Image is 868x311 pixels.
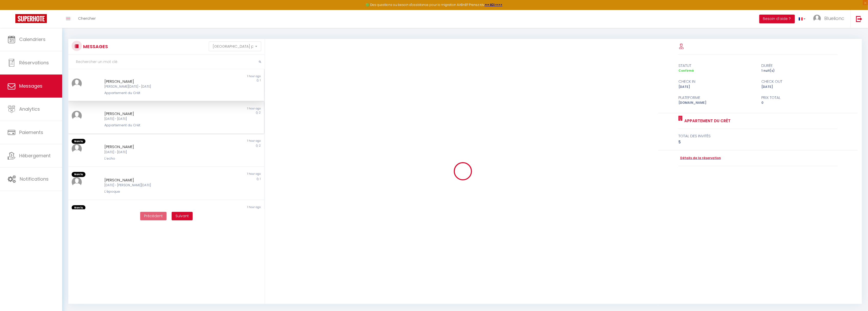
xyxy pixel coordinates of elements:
[78,16,96,21] span: Chercher
[259,144,261,148] span: 2
[104,144,212,150] div: [PERSON_NAME]
[19,129,43,136] span: Paiements
[166,74,264,78] div: 1 hour ago
[758,85,841,89] div: [DATE]
[259,111,261,115] span: 2
[175,213,189,219] span: Suivant
[104,123,212,128] div: Appartement du Crêt
[758,63,841,69] div: durée
[758,100,841,105] div: 0
[683,118,731,124] a: Appartement du Crêt
[72,144,82,154] img: ...
[19,106,40,112] span: Analytics
[166,172,264,177] div: 1 hour ago
[856,16,862,22] img: logout
[824,15,844,22] span: Bluelionc
[104,156,212,161] div: L'echo
[166,205,264,210] div: 1 hour ago
[72,78,82,89] img: ...
[19,36,46,43] span: Calendriers
[19,152,51,159] span: Hébergement
[104,189,212,194] div: L'époque
[166,139,264,144] div: 1 hour ago
[104,84,212,89] div: [PERSON_NAME][DATE] - [DATE]
[72,177,82,187] img: ...
[759,15,795,23] button: Besoin d'aide ?
[104,117,212,121] div: [DATE] - [DATE]
[72,205,85,210] span: Non lu
[104,183,212,188] div: [DATE] - [PERSON_NAME][DATE]
[104,111,212,117] div: [PERSON_NAME]
[675,100,758,105] div: [DOMAIN_NAME]
[260,78,261,82] span: 1
[485,3,502,7] a: >>> ICI <<<<
[172,212,193,221] button: Next
[82,41,108,52] h3: MESSAGES
[104,90,212,96] div: Appartement du Crêt
[19,83,42,89] span: Messages
[19,59,49,66] span: Réservations
[675,95,758,101] div: Plateforme
[140,212,167,221] button: Previous
[260,177,261,181] span: 1
[675,78,758,85] div: check in
[678,133,838,139] div: total des invités
[758,95,841,101] div: Prix total
[104,177,212,183] div: [PERSON_NAME]
[678,68,694,73] span: Confirmé
[72,139,85,144] span: Non lu
[758,68,841,73] div: 1 nuit(s)
[675,63,758,69] div: statut
[68,55,265,69] input: Rechercher un mot clé
[15,14,47,23] img: Super Booking
[758,78,841,85] div: check out
[166,107,264,111] div: 1 hour ago
[678,139,838,145] div: 5
[74,10,100,28] a: Chercher
[104,78,212,85] div: [PERSON_NAME]
[20,176,49,182] span: Notifications
[678,156,721,161] a: Détails de la réservation
[72,172,85,177] span: Non lu
[144,213,163,219] span: Précédent
[675,85,758,89] div: [DATE]
[104,150,212,155] div: [DATE] - [DATE]
[813,15,821,22] img: ...
[72,111,82,121] img: ...
[809,10,851,28] a: ... Bluelionc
